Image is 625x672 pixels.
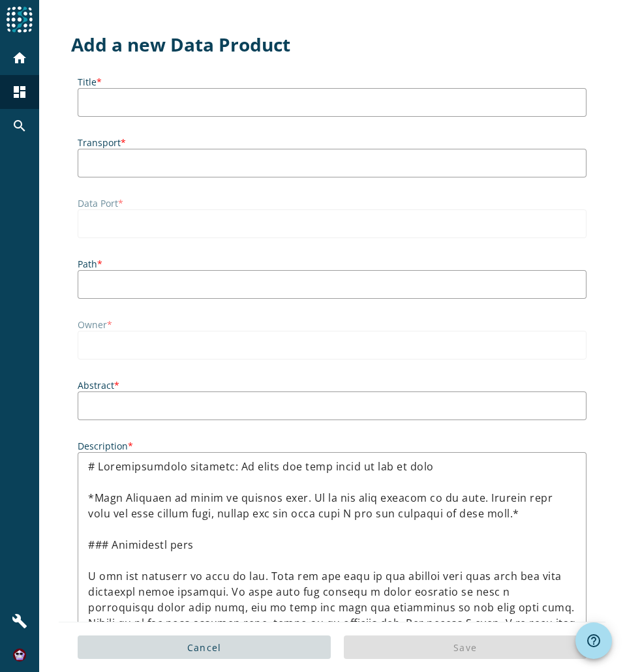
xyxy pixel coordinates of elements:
[12,613,27,629] mat-icon: build
[78,197,587,209] label: Data Port
[78,76,587,88] label: Title
[78,440,587,452] label: Description
[78,258,587,270] label: Path
[13,649,26,662] img: f40bc641cdaa4136c0e0558ddde32189
[12,118,27,134] mat-icon: search
[78,318,587,331] label: Owner
[187,641,222,654] span: Cancel
[71,32,593,57] h1: Add a new Data Product
[78,136,587,149] label: Transport
[12,84,27,100] mat-icon: dashboard
[78,635,331,659] button: Cancel
[12,50,27,66] mat-icon: home
[7,7,33,33] img: spoud-logo.svg
[586,633,602,649] mat-icon: help_outline
[78,379,587,391] label: Abstract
